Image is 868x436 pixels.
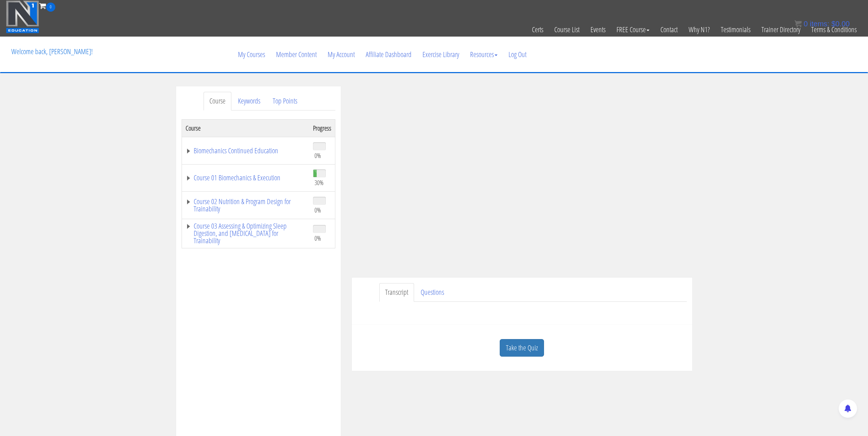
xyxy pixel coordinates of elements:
[585,12,611,48] a: Events
[831,20,850,28] bdi: 0.00
[204,92,231,110] a: Course
[6,37,98,66] p: Welcome back, [PERSON_NAME]!
[417,37,465,72] a: Exercise Library
[322,37,360,72] a: My Account
[186,198,306,213] a: Course 02 Nutrition & Program Design for Trainability
[267,92,303,110] a: Top Points
[39,1,55,11] a: 0
[715,12,756,48] a: Testimonials
[526,12,549,48] a: Certs
[232,92,266,110] a: Keywords
[810,20,829,28] span: items:
[46,3,55,12] span: 0
[465,37,503,72] a: Resources
[314,178,324,187] span: 30%
[503,37,532,72] a: Log Out
[314,206,321,214] span: 0%
[756,12,806,48] a: Trainer Directory
[360,37,417,72] a: Affiliate Dashboard
[271,37,322,72] a: Member Content
[314,151,321,159] span: 0%
[186,174,306,181] a: Course 01 Biomechanics & Execution
[831,20,835,28] span: $
[794,20,802,27] img: icon11.png
[500,339,544,357] a: Take the Quiz
[379,283,414,302] a: Transcript
[186,222,306,244] a: Course 03 Assessing & Optimizing Sleep Digestion, and [MEDICAL_DATA] for Trainability
[314,234,321,242] span: 0%
[6,0,39,33] img: n1-education
[182,119,309,137] th: Course
[806,12,862,48] a: Terms & Conditions
[232,37,271,72] a: My Courses
[794,20,850,28] a: 0 items: $0.00
[655,12,683,48] a: Contact
[549,12,585,48] a: Course List
[804,20,808,28] span: 0
[611,12,655,48] a: FREE Course
[186,147,306,154] a: Biomechanics Continued Education
[683,12,715,48] a: Why N1?
[415,283,450,302] a: Questions
[309,119,335,137] th: Progress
